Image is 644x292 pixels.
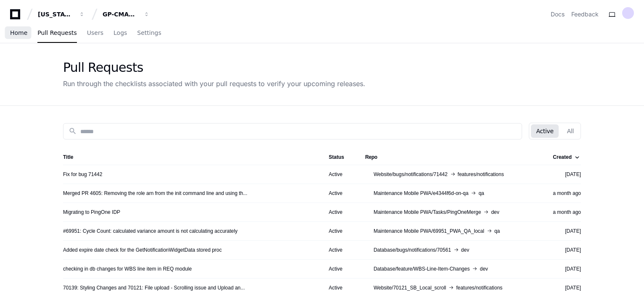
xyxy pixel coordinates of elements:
[329,171,352,178] div: Active
[113,24,127,43] a: Logs
[63,154,73,160] div: Title
[374,209,481,216] span: Maintenance Mobile PWA/Tasks/PingOneMerge
[63,209,120,216] a: Migrating to PingOne IDP
[63,190,247,197] a: Merged PR 4605: Removing the role arn from the init command line and using th...
[374,228,484,234] span: Maintenance Mobile PWA/69951_PWA_QA_local
[531,124,558,138] button: Active
[359,150,546,165] th: Repo
[137,30,161,35] span: Settings
[478,190,484,197] span: qa
[329,266,352,272] div: Active
[553,228,581,234] div: [DATE]
[562,124,579,138] button: All
[63,266,192,272] a: checking in db changes for WBS line item in REQ module
[113,30,127,35] span: Logs
[374,190,469,197] span: Maintenance Mobile PWA/e4344f6d-on-qa
[63,228,238,234] a: #69951: Cycle Count: calculated variance amount is not calculating accurately
[10,24,27,43] a: Home
[37,24,77,43] a: Pull Requests
[329,247,352,253] div: Active
[494,228,500,234] span: qa
[461,247,469,253] span: dev
[63,154,315,160] div: Title
[329,190,352,197] div: Active
[329,209,352,216] div: Active
[553,171,581,178] div: [DATE]
[551,10,565,18] a: Docs
[63,284,245,291] a: 70139: Styling Changes and 70121: File upload - Scrolling issue and Upload an...
[103,10,139,18] div: GP-CMAG-MP2
[63,171,102,178] a: Fix for bug 71442
[374,247,451,253] span: Database/bugs/notifications/70561
[553,190,581,197] div: a month ago
[553,266,581,272] div: [DATE]
[374,171,448,178] span: Website/bugs/notifications/71442
[456,284,502,291] span: features/notifications
[553,247,581,253] div: [DATE]
[329,228,352,234] div: Active
[10,30,27,35] span: Home
[374,284,446,291] span: Website/70121_SB_Local_scroll
[329,154,352,160] div: Status
[34,7,88,22] button: [US_STATE] Pacific
[63,79,365,89] div: Run through the checklists associated with your pull requests to verify your upcoming releases.
[480,266,488,272] span: dev
[553,154,579,160] div: Created
[553,154,572,160] div: Created
[99,7,153,22] button: GP-CMAG-MP2
[37,30,77,35] span: Pull Requests
[458,171,504,178] span: features/notifications
[553,284,581,291] div: [DATE]
[38,10,74,18] div: [US_STATE] Pacific
[329,284,352,291] div: Active
[63,247,222,253] a: Added expire date check for the GetNotificationWidgetData stored proc
[87,30,103,35] span: Users
[374,266,470,272] span: Database/feature/WBS-Line-Item-Changes
[553,209,581,216] div: a month ago
[87,24,103,43] a: Users
[69,127,77,135] mat-icon: search
[571,10,599,18] button: Feedback
[329,154,344,160] div: Status
[63,60,365,75] div: Pull Requests
[137,24,161,43] a: Settings
[491,209,499,216] span: dev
